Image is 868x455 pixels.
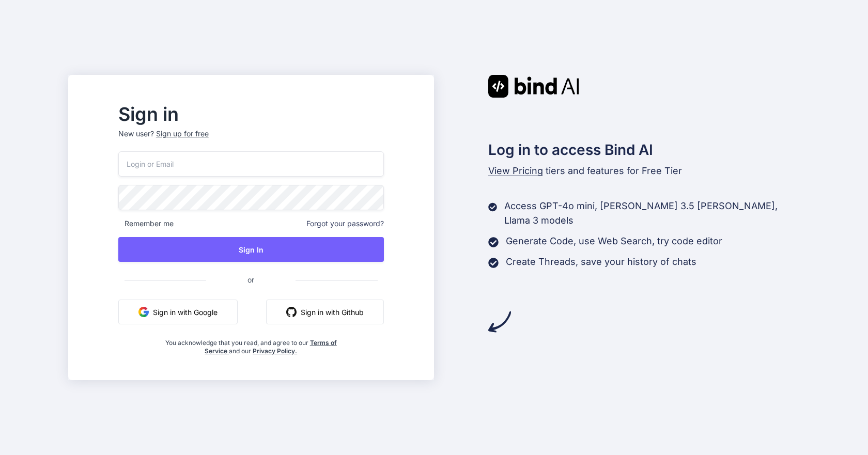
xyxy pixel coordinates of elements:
p: Generate Code, use Web Search, try code editor [506,234,722,248]
p: tiers and features for Free Tier [488,164,800,178]
p: New user? [118,129,384,151]
div: Sign up for free [156,129,209,139]
p: Create Threads, save your history of chats [506,255,696,269]
button: Sign in with Github [266,300,384,324]
a: Privacy Policy. [253,347,297,355]
h2: Sign in [118,106,384,122]
img: Bind AI logo [488,75,579,98]
h2: Log in to access Bind AI [488,139,800,161]
span: or [206,267,296,292]
span: Forgot your password? [306,218,384,229]
p: Access GPT-4o mini, [PERSON_NAME] 3.5 [PERSON_NAME], Llama 3 models [504,199,800,228]
div: You acknowledge that you read, and agree to our and our [162,333,339,355]
span: View Pricing [488,165,543,176]
button: Sign in with Google [118,300,238,324]
img: arrow [488,310,511,333]
img: google [138,307,149,317]
input: Login or Email [118,151,384,177]
button: Sign In [118,237,384,262]
img: github [286,307,297,317]
span: Remember me [118,218,174,229]
a: Terms of Service [205,339,337,355]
